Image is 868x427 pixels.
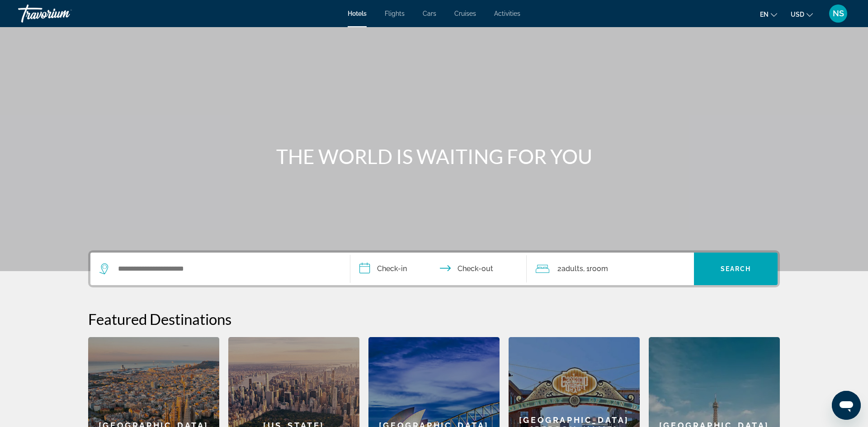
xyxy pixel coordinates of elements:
[833,9,844,18] span: NS
[721,265,751,272] span: Search
[583,263,608,275] span: , 1
[760,8,777,21] button: Change language
[423,10,436,17] a: Cars
[18,2,108,25] a: Travorium
[791,8,813,21] button: Change currency
[264,145,604,168] h1: THE WORLD IS WAITING FOR YOU
[348,10,367,17] a: Hotels
[494,10,520,17] a: Activities
[454,10,476,17] a: Cruises
[590,264,608,273] span: Room
[90,253,778,285] div: Search widget
[760,11,769,18] span: en
[88,310,780,328] h2: Featured Destinations
[694,253,778,285] button: Search
[385,10,405,17] a: Flights
[557,263,583,275] span: 2
[832,391,861,420] iframe: Schaltfläche zum Öffnen des Messaging-Fensters
[350,253,527,285] button: Check in and out dates
[561,264,583,273] span: Adults
[527,253,694,285] button: Travelers: 2 adults, 0 children
[791,11,804,18] span: USD
[826,4,850,23] button: User Menu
